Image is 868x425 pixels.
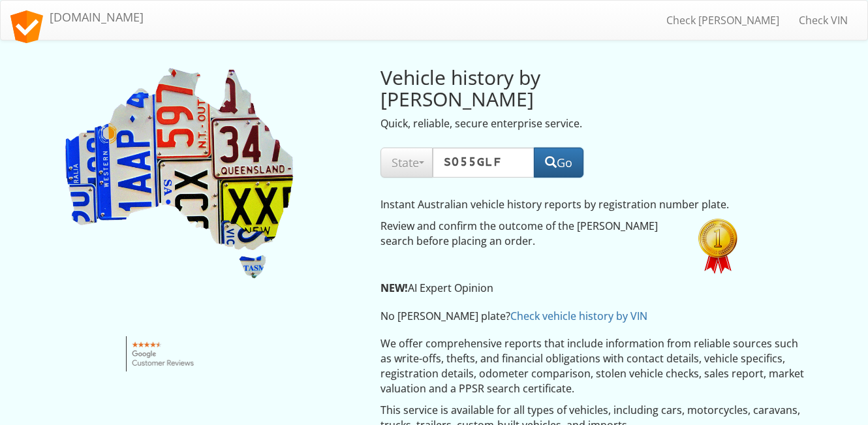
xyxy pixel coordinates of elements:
[392,155,422,170] span: State
[380,281,743,296] p: AI Expert Opinion
[698,219,737,274] img: 60xNx1st.png.pagespeed.ic.W35WbnTSpj.webp
[380,67,679,110] h2: Vehicle history by [PERSON_NAME]
[380,219,679,249] p: Review and confirm the outcome of the [PERSON_NAME] search before placing an order.
[534,148,583,178] button: Go
[510,309,647,323] a: Check vehicle history by VIN
[433,148,535,178] input: Rego
[380,197,743,212] p: Instant Australian vehicle history reports by registration number plate.
[126,336,201,371] img: Google customer reviews
[789,4,858,37] a: Check VIN
[10,10,43,43] img: logo.svg
[657,4,789,37] a: Check [PERSON_NAME]
[380,116,679,131] p: Quick, reliable, secure enterprise service.
[380,148,433,178] button: State
[62,67,297,281] img: Rego Check
[380,281,408,295] strong: NEW!
[380,309,743,324] p: No [PERSON_NAME] plate?
[1,1,153,33] a: [DOMAIN_NAME]
[380,336,807,396] p: We offer comprehensive reports that include information from reliable sources such as write-offs,...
